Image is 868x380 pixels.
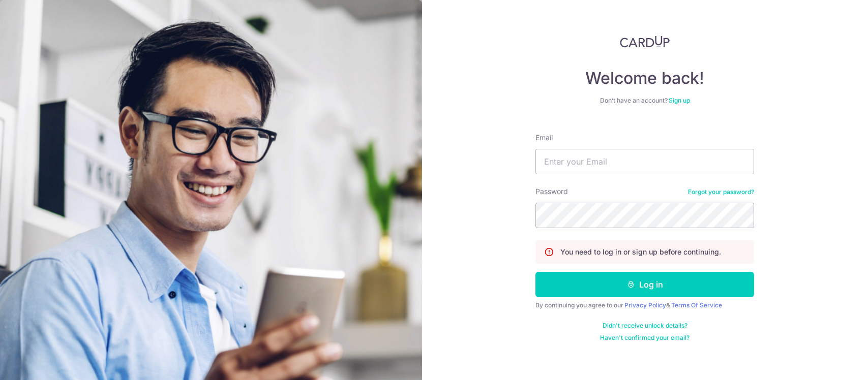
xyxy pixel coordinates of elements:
a: Forgot your password? [688,188,754,196]
div: By continuing you agree to our & [535,301,754,309]
label: Email [535,133,553,143]
p: You need to log in or sign up before continuing. [560,247,721,257]
label: Password [535,186,568,197]
h4: Welcome back! [535,68,754,88]
a: Didn't receive unlock details? [603,322,687,330]
button: Log in [535,272,754,297]
input: Enter your Email [535,149,754,174]
a: Sign up [669,97,690,104]
a: Privacy Policy [624,301,666,309]
a: Haven't confirmed your email? [600,334,690,342]
a: Terms Of Service [671,301,722,309]
img: CardUp Logo [620,36,670,48]
div: Don’t have an account? [535,97,754,105]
